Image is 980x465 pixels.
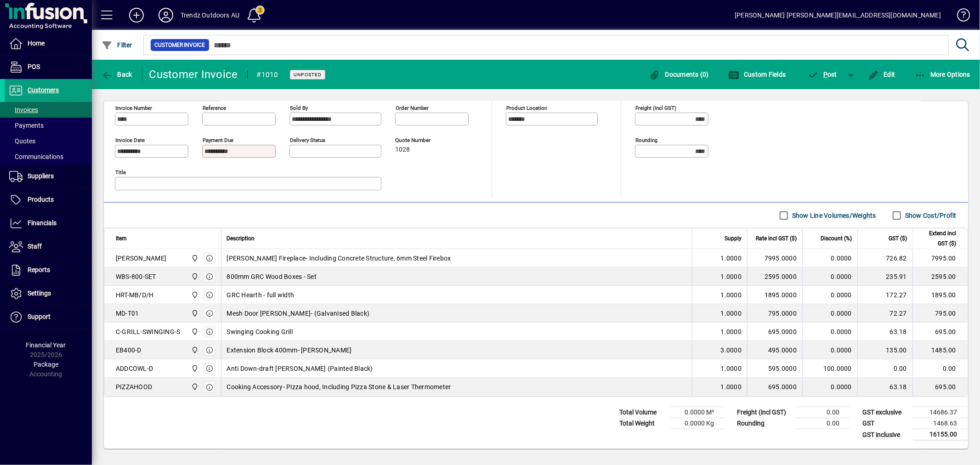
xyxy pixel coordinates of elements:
td: 0.0000 [802,378,857,396]
span: P [823,71,827,78]
div: [PERSON_NAME] [PERSON_NAME][EMAIL_ADDRESS][DOMAIN_NAME] [735,8,941,23]
td: 0.00 [795,407,850,418]
span: Financial Year [26,341,66,349]
div: Customer Invoice [149,67,238,82]
button: Filter [99,37,135,53]
span: [PERSON_NAME] Fireplace- Including Concrete Structure, 6mm Steel Firebox [227,254,451,263]
a: Settings [5,282,92,305]
mat-label: Sold by [290,105,308,111]
td: 0.0000 [802,323,857,341]
button: Documents (0) [647,66,711,83]
td: 695.00 [912,323,968,341]
div: WBS-800-SET [116,272,156,281]
td: Total Volume [615,407,670,418]
a: Financials [5,212,92,235]
td: 135.00 [857,341,912,359]
label: Show Cost/Profit [903,211,957,220]
span: Central [189,363,199,374]
td: 100.0000 [802,359,857,378]
span: Filter [102,41,132,49]
div: 695.0000 [753,327,797,336]
td: GST exclusive [858,407,913,418]
span: Supply [725,233,742,244]
td: 0.0000 [802,267,857,286]
td: 0.00 [857,359,912,378]
div: 1895.0000 [753,290,797,300]
td: 0.0000 [802,304,857,323]
label: Show Line Volumes/Weights [790,211,876,220]
span: Payments [9,122,44,129]
span: Customers [28,86,59,94]
div: 795.0000 [753,309,797,318]
span: Edit [868,71,895,78]
td: 2595.00 [912,267,968,286]
span: 3.0000 [721,346,742,355]
span: Swinging Cooking Grill [227,327,293,336]
div: 2595.0000 [753,272,797,281]
span: Central [189,272,199,282]
span: Central [189,308,199,318]
span: Documents (0) [649,71,709,78]
span: 1.0000 [721,382,742,391]
div: 7995.0000 [753,254,797,263]
span: Back [102,71,132,78]
td: 0.00 [912,359,968,378]
span: Support [28,313,51,320]
span: 800mm GRC Wood Boxes - Set [227,272,317,281]
mat-label: Rounding [635,137,657,143]
span: Reports [28,266,50,273]
span: GRC Hearth - full width [227,290,295,300]
span: 1028 [395,146,410,153]
button: Profile [151,7,181,23]
span: Central [189,327,199,337]
span: 1.0000 [721,327,742,336]
a: Communications [5,149,92,164]
span: Mesh Door [PERSON_NAME]- (Galvanised Black) [227,309,370,318]
span: Central [189,253,199,263]
span: Communications [9,153,63,160]
mat-label: Invoice date [115,137,145,143]
span: Home [28,40,45,47]
button: Back [99,66,135,83]
a: Knowledge Base [950,2,969,32]
span: 1.0000 [721,290,742,300]
span: Discount (%) [821,233,852,244]
td: 1468.63 [913,418,968,429]
div: [PERSON_NAME] [116,254,166,263]
span: Settings [28,289,51,297]
span: Extend incl GST ($) [918,228,956,249]
span: Description [227,233,255,244]
td: 63.18 [857,323,912,341]
span: Cooking Accessory- Pizza hood, Including Pizza Stone & Laser Thermometer [227,382,451,391]
div: ADDCOWL-D [116,364,153,373]
td: 695.00 [912,378,968,396]
td: 172.27 [857,286,912,304]
td: 235.91 [857,267,912,286]
td: 0.0000 Kg [670,418,725,429]
mat-label: Freight (incl GST) [635,105,676,111]
span: 1.0000 [721,364,742,373]
span: Staff [28,243,42,250]
span: Central [189,345,199,355]
a: Suppliers [5,165,92,188]
span: Item [116,233,127,244]
a: Payments [5,118,92,133]
mat-label: Reference [203,105,226,111]
td: 1485.00 [912,341,968,359]
span: Invoices [9,106,38,113]
span: Custom Fields [728,71,786,78]
a: POS [5,56,92,79]
td: 795.00 [912,304,968,323]
td: 7995.00 [912,249,968,267]
span: Suppliers [28,172,54,180]
td: 63.18 [857,378,912,396]
td: 0.0000 M³ [670,407,725,418]
td: 0.0000 [802,249,857,267]
span: More Options [915,71,971,78]
button: Add [122,7,151,23]
span: Products [28,196,54,203]
a: Home [5,32,92,55]
div: C-GRILL-SWINGING-S [116,327,181,336]
td: 0.0000 [802,286,857,304]
td: 16155.00 [913,429,968,441]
